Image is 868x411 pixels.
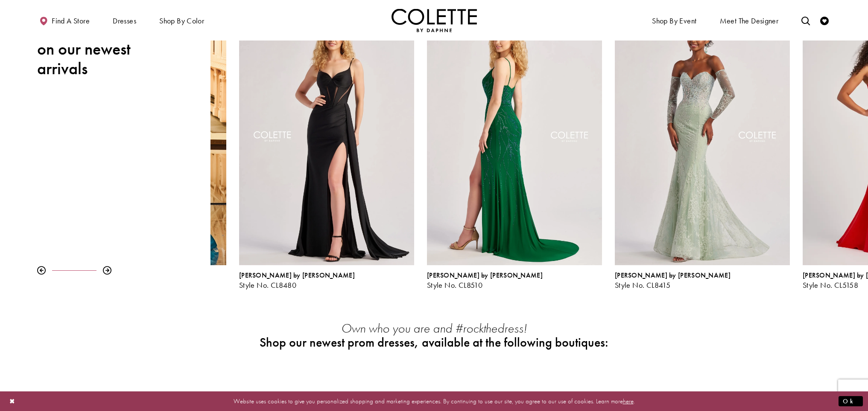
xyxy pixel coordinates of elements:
[839,396,863,406] button: Submit Dialog
[37,390,831,402] h3: Results near [GEOGRAPHIC_DATA], [GEOGRAPHIC_DATA], [GEOGRAPHIC_DATA]
[111,9,138,32] span: Dresses
[615,272,790,289] div: Colette by Daphne Style No. CL8415
[421,5,608,296] div: Colette by Daphne Style No. CL8510
[718,9,781,32] a: Meet the designer
[803,280,858,290] span: Style No. CL5158
[5,394,20,408] button: Close Dialog
[608,5,796,296] div: Colette by Daphne Style No. CL8415
[37,20,148,78] h2: Feast your eyes on our newest arrivals
[113,17,136,25] span: Dresses
[37,9,92,32] a: Find a store
[233,5,421,296] div: Colette by Daphne Style No. CL8480
[427,11,602,265] a: Visit Colette by Daphne Style No. CL8510 Page
[799,9,812,32] a: Toggle search
[615,280,670,290] span: Style No. CL8415
[615,271,731,280] span: [PERSON_NAME] by [PERSON_NAME]
[52,17,90,25] span: Find a store
[392,9,477,32] a: Visit Home Page
[61,395,807,407] p: Website uses cookies to give you personalized shopping and marketing experiences. By continuing t...
[427,280,482,290] span: Style No. CL8510
[427,271,543,280] span: [PERSON_NAME] by [PERSON_NAME]
[392,9,477,32] img: Colette by Daphne
[239,11,414,265] a: Visit Colette by Daphne Style No. CL8480 Page
[239,280,296,290] span: Style No. CL8480
[720,17,779,25] span: Meet the designer
[427,272,602,289] div: Colette by Daphne Style No. CL8510
[239,272,414,289] div: Colette by Daphne Style No. CL8480
[157,9,206,32] span: Shop by color
[818,9,831,32] a: Check Wishlist
[615,11,790,265] a: Visit Colette by Daphne Style No. CL8415 Page
[253,336,616,350] h2: Shop our newest prom dresses, available at the following boutiques:
[341,320,527,336] em: Own who you are and #rockthedress!
[623,397,634,405] a: here
[239,271,355,280] span: [PERSON_NAME] by [PERSON_NAME]
[159,17,204,25] span: Shop by color
[650,9,698,32] span: Shop By Event
[652,17,696,25] span: Shop By Event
